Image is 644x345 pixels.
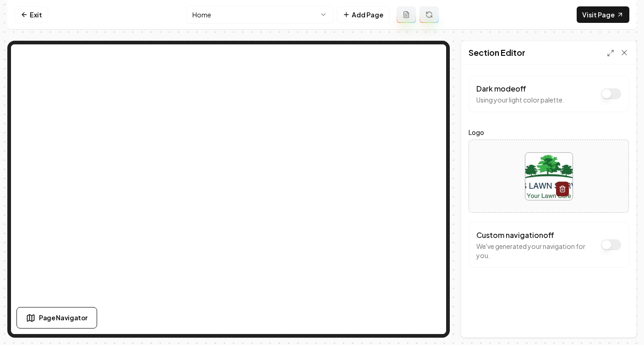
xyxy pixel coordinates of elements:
[476,95,564,104] p: Using your light color palette.
[397,6,416,23] button: Add admin page prompt
[469,127,629,138] label: Logo
[525,153,573,200] img: image
[16,307,97,329] button: Page Navigator
[469,46,525,59] h2: Section Editor
[337,6,389,23] button: Add Page
[39,313,87,323] span: Page Navigator
[577,6,629,23] a: Visit Page
[476,242,596,260] p: We've generated your navigation for you.
[476,230,554,240] label: Custom navigation off
[420,6,439,23] button: Regenerate page
[15,6,48,23] a: Exit
[476,84,526,93] label: Dark mode off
